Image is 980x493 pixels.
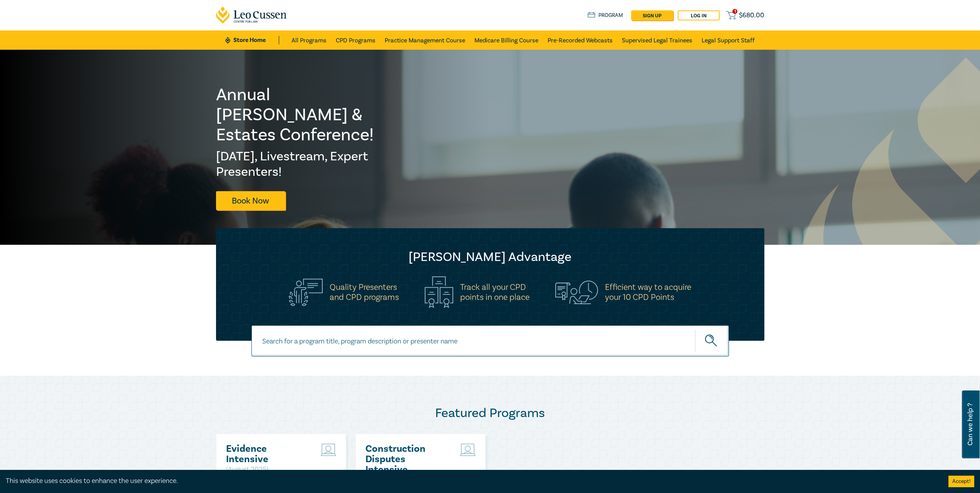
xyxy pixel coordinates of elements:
div: This website uses cookies to enhance the user experience. [6,476,937,486]
img: Live Stream [460,444,476,456]
a: Book Now [216,191,285,210]
a: Evidence Intensive [226,444,309,464]
p: ( August 2025 ) [226,464,309,474]
h5: Track all your CPD points in one place [460,282,529,302]
a: Legal Support Staff [702,30,755,50]
h5: Quality Presenters and CPD programs [330,282,399,302]
img: Live Stream [321,444,336,456]
a: Log in [678,10,720,20]
h1: Annual [PERSON_NAME] & Estates Conference! [216,85,389,145]
a: Store Home [225,36,279,44]
span: 1 [732,9,737,14]
h5: Efficient way to acquire your 10 CPD Points [605,282,691,302]
h2: Featured Programs [216,406,764,421]
span: $ 680.00 [739,11,764,20]
h2: [DATE], Livestream, Expert Presenters! [216,149,389,180]
a: Supervised Legal Trainees [622,30,692,50]
a: CPD Programs [336,30,375,50]
img: Track all your CPD<br>points in one place [425,276,453,308]
a: All Programs [291,30,327,50]
a: Construction Disputes Intensive [365,444,448,475]
button: Accept cookies [948,476,974,487]
h2: [PERSON_NAME] Advantage [231,249,749,265]
img: Efficient way to acquire<br>your 10 CPD Points [555,281,598,304]
a: Program [588,11,623,20]
a: Pre-Recorded Webcasts [548,30,613,50]
a: Medicare Billing Course [474,30,538,50]
span: Can we help ? [967,395,974,454]
a: sign up [631,10,673,20]
img: Quality Presenters<br>and CPD programs [289,279,323,306]
a: Practice Management Course [385,30,465,50]
input: Search for a program title, program description or presenter name [251,325,729,357]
